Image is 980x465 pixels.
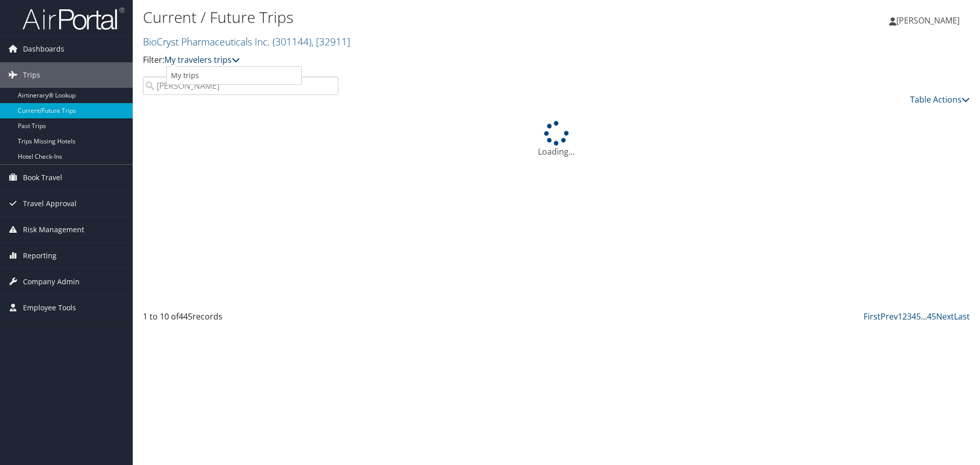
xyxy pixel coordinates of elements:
[23,165,62,190] span: Book Travel
[954,311,970,322] a: Last
[143,77,338,95] input: Search Traveler or Arrival City
[902,311,907,322] a: 2
[921,311,927,322] span: …
[23,62,40,88] span: Trips
[22,7,125,31] img: airportal-logo.png
[23,191,77,216] span: Travel Approval
[23,217,84,242] span: Risk Management
[179,311,192,322] span: 445
[936,311,954,322] a: Next
[143,121,970,158] div: Loading...
[889,5,970,36] a: [PERSON_NAME]
[927,311,936,322] a: 45
[143,35,350,48] a: BioCryst Pharmaceuticals Inc.
[910,94,970,105] a: Table Actions
[167,67,301,84] a: My trips
[23,269,80,295] span: Company Admin
[907,311,912,322] a: 3
[23,243,57,268] span: Reporting
[143,310,338,328] div: 1 to 10 of records
[311,35,350,48] span: , [ 32911 ]
[912,311,916,322] a: 4
[880,311,898,322] a: Prev
[143,54,694,67] p: Filter:
[273,35,311,48] span: ( 301144 )
[23,295,76,321] span: Employee Tools
[164,54,240,65] a: My travelers trips
[896,15,960,26] span: [PERSON_NAME]
[864,311,880,322] a: First
[23,36,64,62] span: Dashboards
[143,7,694,28] h1: Current / Future Trips
[898,311,902,322] a: 1
[916,311,921,322] a: 5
